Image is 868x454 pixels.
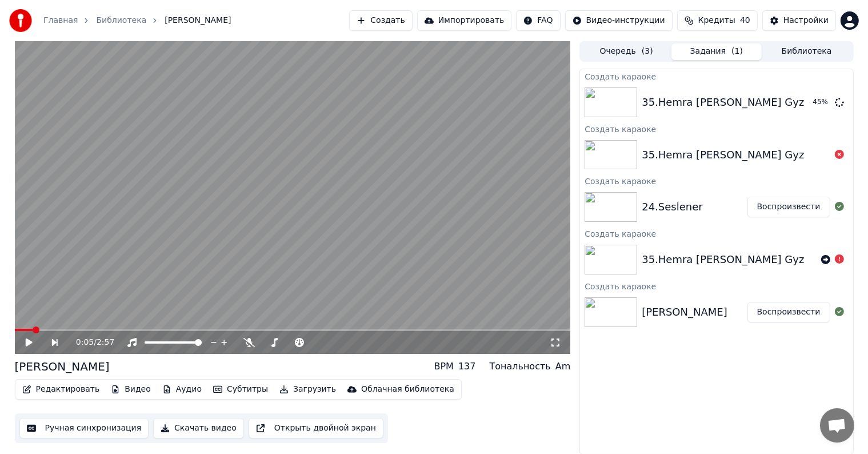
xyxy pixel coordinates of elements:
[249,418,383,439] button: Открыть двойной экран
[96,15,146,26] a: Библиотека
[106,381,155,397] button: Видео
[580,226,853,240] div: Создать караоке
[747,197,830,217] button: Воспроизвести
[97,337,114,348] span: 2:57
[361,384,454,395] div: Облачная библиотека
[580,174,853,188] div: Создать караоке
[417,10,512,31] button: Импортировать
[76,337,103,348] div: /
[762,43,852,60] button: Библиотека
[15,359,110,375] div: [PERSON_NAME]
[209,381,273,397] button: Субтитры
[762,10,836,31] button: Настройки
[490,360,551,373] div: Тональность
[677,10,758,31] button: Кредиты40
[740,15,750,26] span: 40
[747,302,830,322] button: Воспроизвести
[642,304,727,320] div: [PERSON_NAME]
[43,15,78,26] a: Главная
[580,279,853,293] div: Создать караоке
[580,69,853,83] div: Создать караоке
[18,381,105,397] button: Редактировать
[153,418,244,439] button: Скачать видео
[642,252,804,268] div: 35.Hemra [PERSON_NAME] Gyz
[731,46,743,57] span: ( 1 )
[642,147,804,163] div: 35.Hemra [PERSON_NAME] Gyz
[642,199,702,215] div: 24.Seslener
[555,360,571,373] div: Am
[165,15,231,26] span: [PERSON_NAME]
[158,381,206,397] button: Аудио
[458,360,476,373] div: 137
[516,10,560,31] button: FAQ
[9,9,32,32] img: youka
[19,418,149,439] button: Ручная синхронизация
[76,337,94,348] span: 0:05
[813,98,830,107] div: 45 %
[275,381,341,397] button: Загрузить
[580,122,853,136] div: Создать караоке
[642,46,653,57] span: ( 3 )
[820,408,854,443] a: Открытый чат
[43,15,231,26] nav: breadcrumb
[434,360,454,373] div: BPM
[671,43,762,60] button: Задания
[565,10,673,31] button: Видео-инструкции
[642,94,804,110] div: 35.Hemra [PERSON_NAME] Gyz
[581,43,671,60] button: Очередь
[783,15,829,26] div: Настройки
[698,15,735,26] span: Кредиты
[349,10,412,31] button: Создать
